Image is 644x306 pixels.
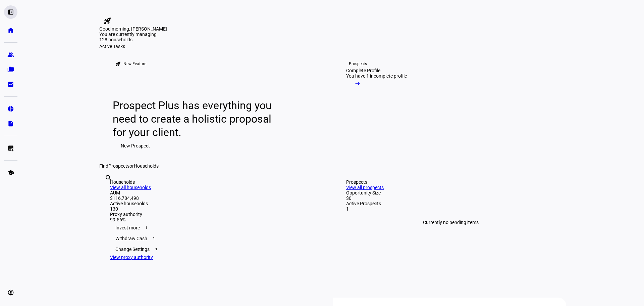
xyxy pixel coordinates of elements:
[4,63,17,76] a: folder_copy
[110,185,151,190] a: View all households
[7,105,14,112] eth-mat-symbol: pie_chart
[346,185,384,190] a: View all prospects
[110,212,319,217] div: Proxy authority
[346,201,555,206] div: Active Prospects
[99,163,566,169] div: Find or
[103,17,111,25] mat-icon: rocket_launch
[7,120,14,127] eth-mat-symbol: description
[113,139,158,152] button: New Prospect
[123,61,146,67] div: New Feature
[7,145,14,151] eth-mat-symbol: list_alt_add
[7,27,14,34] eth-mat-symbol: home
[99,32,157,37] span: You are currently managing
[346,68,380,73] div: Complete Profile
[110,201,319,206] div: Active households
[110,206,319,212] div: 130
[110,233,319,244] div: Withdraw Cash
[349,61,367,67] div: Prospects
[151,236,157,241] span: 1
[7,289,14,296] eth-mat-symbol: account_circle
[110,222,319,233] div: Invest more
[4,24,17,37] a: home
[7,9,14,15] eth-mat-symbol: left_panel_open
[134,163,159,169] span: Households
[99,37,166,44] div: 128 households
[121,139,150,152] span: New Prospect
[105,174,113,182] mat-icon: search
[4,48,17,61] a: group
[110,190,319,195] div: AUM
[354,80,361,87] mat-icon: arrow_right_alt
[99,44,566,49] div: Active Tasks
[154,247,159,252] span: 1
[108,163,129,169] span: Prospects
[346,73,407,79] div: You have 1 incomplete profile
[7,66,14,73] eth-mat-symbol: folder_copy
[110,179,319,185] div: Households
[7,169,14,176] eth-mat-symbol: school
[115,61,121,67] mat-icon: rocket_launch
[110,244,319,255] div: Change Settings
[346,190,555,195] div: Opportunity Size
[105,183,106,191] input: Enter name of prospect or household
[99,26,566,32] div: Good morning, [PERSON_NAME]
[144,225,149,230] span: 1
[4,117,17,130] a: description
[110,217,319,222] div: 99.56%
[7,51,14,58] eth-mat-symbol: group
[346,212,555,233] div: Currently no pending items
[346,206,555,212] div: 1
[4,102,17,116] a: pie_chart
[113,99,278,139] div: Prospect Plus has everything you need to create a holistic proposal for your client.
[110,255,153,260] a: View proxy authority
[7,81,14,88] eth-mat-symbol: bid_landscape
[110,195,319,201] div: $116,784,498
[4,78,17,91] a: bid_landscape
[335,49,447,163] a: ProspectsComplete ProfileYou have 1 incomplete profile
[346,179,555,185] div: Prospects
[346,195,555,201] div: $0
